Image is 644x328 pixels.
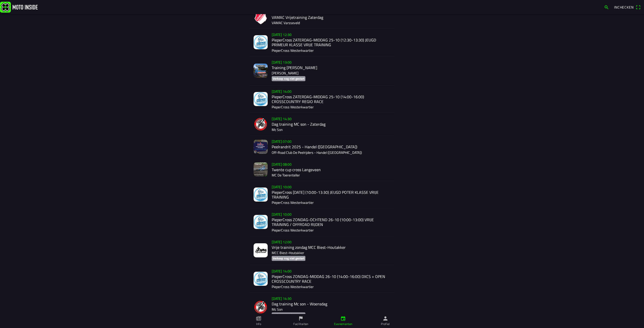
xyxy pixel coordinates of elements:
img: PdGukOrjLhVABmWOw5NEgetiR9AZ1knzJ8XSNrVB.jpeg [254,35,268,49]
img: PdGukOrjLhVABmWOw5NEgetiR9AZ1knzJ8XSNrVB.jpeg [254,188,268,202]
img: PdGukOrjLhVABmWOw5NEgetiR9AZ1knzJ8XSNrVB.jpeg [254,215,268,229]
ion-icon: flag [298,316,304,321]
a: [DATE] 14:30Dag training Mc son - WoensdagMc SonVerkoop nog niet gestart [250,293,394,322]
ion-label: Profiel [381,322,390,326]
img: PdGukOrjLhVABmWOw5NEgetiR9AZ1knzJ8XSNrVB.jpeg [254,272,268,286]
ion-label: Info [256,322,261,326]
a: [DATE] 13:00Training [PERSON_NAME][PERSON_NAME]Verkoop nog niet gestart [250,56,394,85]
img: sfRBxcGZmvZ0K6QUyq9TbY0sbKJYVDoKWVN9jkDZ.png [254,300,268,314]
a: [DATE] 10:00PieperCross ZONDAG-OCHTEND 26-10 (10:00-13:00) VRIJE TRAINING / OFFROAD RIJDENPieperC... [250,208,394,236]
img: AEY7K0FQDb7g4MUZO7CQbwwO4E97YyHV2vqgSJDz.jpg [254,243,268,257]
a: [DATE] 12:30PieperCross ZATERDAG-MIDDAG 25-10 (12:30-13:30) JEUGD PRIMEUR KLASSE VRIJE TRAININGPi... [250,29,394,56]
a: [DATE] 12:00VAMAC Vrijetraining ZaterdagVAMAC Varsseveld [250,6,394,29]
a: Incheckenqr scanner [612,3,643,11]
img: EljEETfGmzMmYs8Q2r7kE0WC0kPXBBFibf7RVvAN.png [254,10,268,24]
img: 5vYlwzeQIFsB9vIbTNQaagEx7Peq4jt8NtHBd0CK.jpg [254,162,268,176]
a: [DATE] 14:00PieperCross ZATERDAG-MIDDAG 25-10 (14:00-16:00) CROSSCOUNTRY REGIO RACEPieperCross We... [250,85,394,113]
ion-icon: calendar [340,316,346,321]
span: Inchecken [614,5,634,10]
img: 3Xglj7Cbkff1pr0IdcYr20rRqijjycDwUIOvlgyh.jpg [254,140,268,154]
ion-label: Faciliteiten [293,322,308,326]
img: N3lxsS6Zhak3ei5Q5MtyPEvjHqMuKUUTBqHB2i4g.png [254,64,268,78]
ion-icon: paper [256,316,261,321]
a: [DATE] 10:00PieperCross [DATE] (10:00-13:30) JEUGD POTER KLASSE VRIJE TRAININGPieperCross Westerk... [250,181,394,208]
a: search [601,3,612,11]
img: PdGukOrjLhVABmWOw5NEgetiR9AZ1knzJ8XSNrVB.jpeg [254,92,268,106]
a: [DATE] 14:30Dag training MC son - ZaterdagMc Son [250,113,394,135]
a: [DATE] 08:00Twente cup cross LangeveenMC De Toerenteller [250,158,394,181]
a: [DATE] 14:00PieperCross ZONDAG-MIDDAG 26-10 (14:00-16:00) DXCS + OPEN CROSSCOUNTRY RACEPieperCros... [250,265,394,293]
img: sfRBxcGZmvZ0K6QUyq9TbY0sbKJYVDoKWVN9jkDZ.png [254,117,268,131]
ion-label: Evenementen [334,322,352,326]
a: [DATE] 07:00Peelrandrit 2025 - Handel ([GEOGRAPHIC_DATA])Off-Road Club De Peelrijders - Handel ([... [250,135,394,158]
ion-icon: person [383,316,388,321]
a: [DATE] 12:00Vrije training zondag MCC Biest-HoutakkerMCC Biest-HoutakkerVerkoop nog niet gestart [250,236,394,265]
